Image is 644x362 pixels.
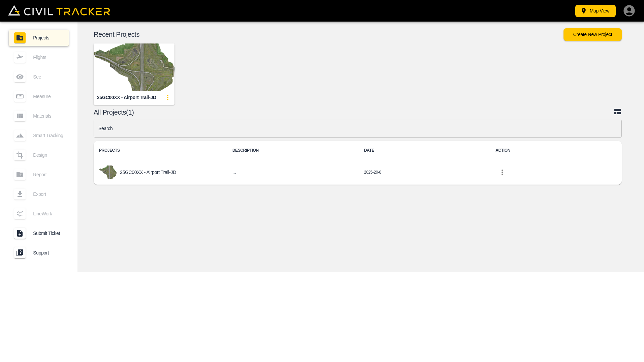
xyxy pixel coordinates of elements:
[490,141,622,160] th: ACTION
[33,231,63,236] span: Submit Ticket
[99,165,117,179] img: project-image
[232,168,353,177] h6: ...
[33,250,63,255] span: Support
[94,110,614,115] p: All Projects(1)
[9,245,69,261] a: Support
[9,30,69,46] a: Projects
[161,91,174,104] button: update-card-details
[575,5,616,17] button: Map View
[120,170,176,175] p: 25GC00XX - Airport Trail-JD
[33,35,63,40] span: Projects
[359,141,490,160] th: DATE
[97,94,156,101] div: 25GC00XX - Airport Trail-JD
[94,141,227,160] th: PROJECTS
[9,225,69,241] a: Submit Ticket
[359,160,490,185] td: 2025-20-8
[94,43,174,91] img: 25GC00XX - Airport Trail-JD
[94,141,622,185] table: project-list-table
[8,5,110,16] img: Civil Tracker
[94,32,563,37] p: Recent Projects
[563,28,622,41] button: Create New Project
[227,141,359,160] th: DESCRIPTION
